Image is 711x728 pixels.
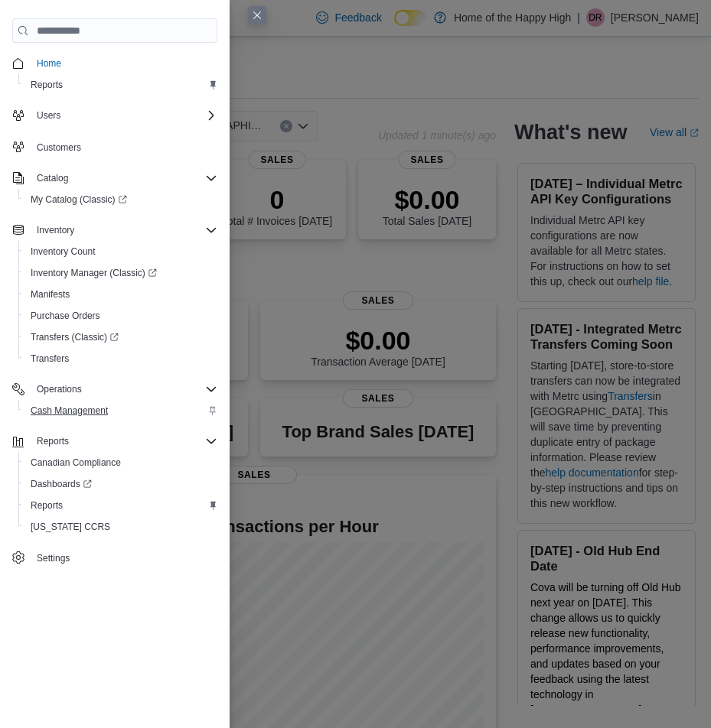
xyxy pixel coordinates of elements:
span: Reports [37,435,69,447]
span: Inventory [31,221,217,239]
nav: Complex example [12,46,217,572]
button: Manifests [18,284,223,305]
button: Inventory Count [18,241,223,262]
a: Reports [24,496,69,515]
a: Dashboards [18,473,223,495]
a: Customers [31,138,87,157]
span: Canadian Compliance [24,453,217,472]
span: Transfers (Classic) [31,331,119,343]
a: Inventory Count [24,242,102,261]
a: [US_STATE] CCRS [24,518,116,536]
span: Users [31,106,217,125]
a: Inventory Manager (Classic) [18,262,223,284]
a: Inventory Manager (Classic) [24,264,163,282]
span: Operations [37,383,82,395]
span: Customers [37,141,81,154]
a: Dashboards [24,475,98,493]
button: Reports [6,431,223,452]
a: Manifests [24,285,76,304]
a: Reports [24,76,69,94]
span: Purchase Orders [24,307,217,325]
span: Catalog [37,172,68,184]
span: Cash Management [31,405,108,417]
a: Transfers [24,349,75,368]
a: Transfers (Classic) [24,328,125,346]
span: Inventory Count [31,245,96,258]
span: Cash Management [24,401,217,420]
span: Inventory Manager (Classic) [24,264,217,282]
button: [US_STATE] CCRS [18,516,223,538]
span: Transfers [31,353,69,365]
span: Reports [31,79,63,91]
span: Users [37,109,60,122]
span: Manifests [31,288,70,301]
span: Transfers [24,349,217,368]
button: Canadian Compliance [18,452,223,473]
a: Cash Management [24,401,114,420]
button: Customers [6,135,223,158]
span: Manifests [24,285,217,304]
span: Reports [31,499,63,512]
button: Users [6,105,223,126]
button: Inventory [6,219,223,241]
a: Transfers (Classic) [18,327,223,348]
span: Home [37,57,61,70]
button: Purchase Orders [18,305,223,327]
button: Operations [6,379,223,400]
span: Canadian Compliance [31,457,121,469]
button: Home [6,52,223,74]
button: Cash Management [18,400,223,421]
span: Purchase Orders [31,310,100,322]
span: Washington CCRS [24,518,217,536]
button: Inventory [31,221,80,239]
span: Catalog [31,169,217,187]
a: Purchase Orders [24,307,106,325]
span: Reports [24,496,217,515]
span: Reports [31,432,217,450]
a: Home [31,54,67,73]
span: Settings [37,552,70,564]
span: [US_STATE] CCRS [31,521,110,533]
span: Inventory Count [24,242,217,261]
button: Users [31,106,67,125]
span: Customers [31,137,217,156]
button: Close this dialog [248,6,266,24]
span: Transfers (Classic) [24,328,217,346]
span: Reports [24,76,217,94]
button: Catalog [31,169,74,187]
span: Home [31,54,217,73]
span: Settings [31,548,217,567]
button: Reports [18,74,223,96]
button: Reports [31,432,75,450]
span: Dashboards [24,475,217,493]
a: Settings [31,549,76,567]
span: Inventory [37,224,74,236]
span: My Catalog (Classic) [31,193,127,206]
button: Reports [18,495,223,516]
a: Canadian Compliance [24,453,127,472]
span: Dashboards [31,478,92,490]
span: Inventory Manager (Classic) [31,267,157,279]
a: My Catalog (Classic) [18,189,223,210]
button: Catalog [6,167,223,189]
button: Settings [6,547,223,569]
button: Operations [31,380,88,398]
span: My Catalog (Classic) [24,190,217,209]
a: My Catalog (Classic) [24,190,133,209]
span: Operations [31,380,217,398]
button: Transfers [18,348,223,369]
